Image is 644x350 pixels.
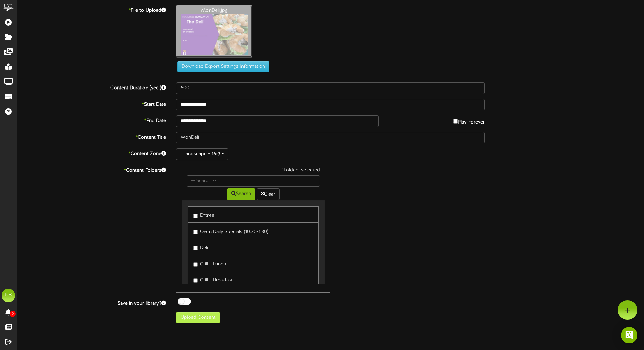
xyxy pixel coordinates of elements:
input: Deli [193,246,198,250]
label: Play Forever [453,115,485,126]
label: Deli [193,242,208,251]
input: Entree [193,214,198,218]
div: Open Intercom Messenger [621,327,637,343]
label: Content Title [12,132,171,141]
button: Landscape - 16:9 [176,148,228,160]
label: Start Date [12,99,171,108]
label: Content Zone [12,148,171,157]
span: 0 [10,311,16,317]
input: Title of this Content [176,132,485,143]
input: -- Search -- [187,175,320,187]
div: 1 Folders selected [182,167,325,175]
label: Content Folders [12,165,171,174]
input: Grill - Lunch [193,262,198,267]
button: Download Export Settings Information [177,61,269,72]
label: End Date [12,115,171,125]
button: Upload Content [176,312,220,323]
label: File to Upload [12,5,171,14]
button: Clear [257,188,280,200]
label: Content Duration (sec.) [12,82,171,92]
label: Oven Daily Specials (10:30-1:30) [193,226,268,235]
label: Grill - Breakfast [193,275,233,284]
a: Download Export Settings Information [174,64,269,69]
div: KB [2,289,15,302]
input: Grill - Breakfast [193,278,198,283]
label: Entree [193,210,214,219]
input: Oven Daily Specials (10:30-1:30) [193,230,198,234]
label: Grill - Lunch [193,258,226,268]
input: Play Forever [453,119,458,124]
label: Save in your library? [12,298,171,307]
button: Search [227,188,255,200]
